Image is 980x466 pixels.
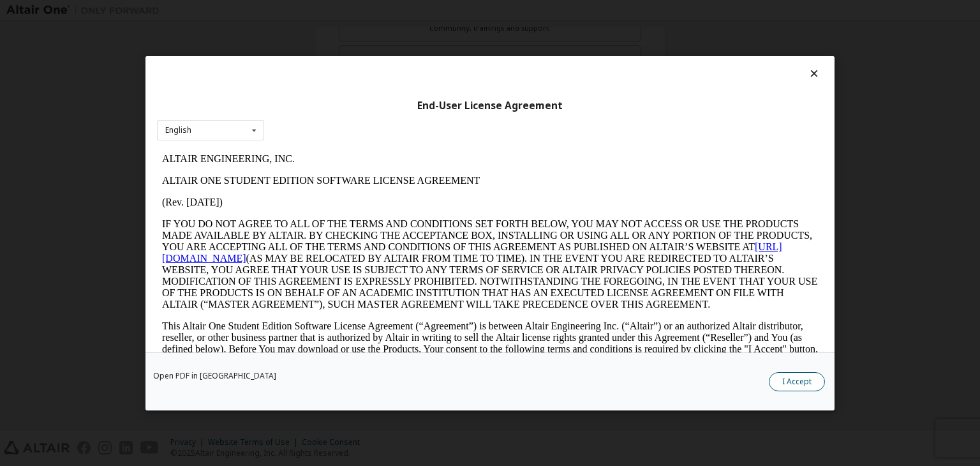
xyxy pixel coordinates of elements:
p: ALTAIR ONE STUDENT EDITION SOFTWARE LICENSE AGREEMENT [5,27,661,38]
p: IF YOU DO NOT AGREE TO ALL OF THE TERMS AND CONDITIONS SET FORTH BELOW, YOU MAY NOT ACCESS OR USE... [5,70,661,162]
div: End-User License Agreement [157,99,823,112]
button: I Accept [769,372,825,391]
div: English [165,126,191,134]
a: Open PDF in [GEOGRAPHIC_DATA] [153,372,276,380]
a: [URL][DOMAIN_NAME] [5,93,625,116]
p: (Rev. [DATE]) [5,49,661,60]
p: This Altair One Student Edition Software License Agreement (“Agreement”) is between Altair Engine... [5,172,661,218]
p: ALTAIR ENGINEERING, INC. [5,5,661,17]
